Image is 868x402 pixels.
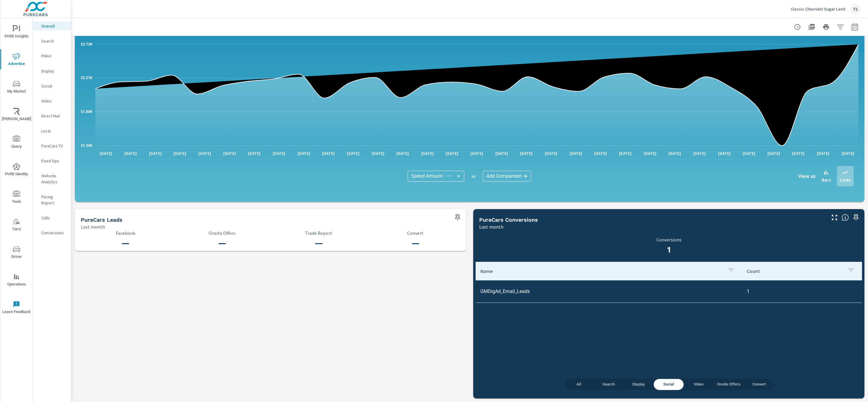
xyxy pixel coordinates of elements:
[834,21,846,33] button: Apply Filters
[41,38,66,44] p: Search
[417,150,438,156] p: [DATE]
[2,80,31,95] span: My Market
[2,53,31,67] span: Advertise
[830,213,839,222] button: Make Fullscreen
[714,150,735,156] p: [DATE]
[2,246,31,260] span: Driver
[33,171,71,186] div: Website Analytics
[392,150,413,156] p: [DATE]
[33,141,71,150] div: PureCars TV
[2,108,31,123] span: [PERSON_NAME]
[177,230,267,236] p: Onsite Offers
[318,150,339,156] p: [DATE]
[615,150,636,156] p: [DATE]
[738,150,759,156] p: [DATE]
[590,150,611,156] p: [DATE]
[820,21,832,33] button: Print Report
[41,53,66,59] p: PMAX
[491,150,512,156] p: [DATE]
[41,98,66,104] p: Video
[274,230,364,236] p: Trade Report
[95,150,116,156] p: [DATE]
[851,213,861,222] span: Save this to your personalized report
[177,238,267,248] h3: —
[41,158,66,164] p: Fixed Ops
[41,113,66,119] p: Direct Mail
[169,150,190,156] p: [DATE]
[798,173,816,179] h6: View as
[2,273,31,288] span: Operations
[33,52,71,61] div: PMAX
[2,25,31,40] span: PURE Insights
[371,238,460,248] h3: —
[33,111,71,120] div: Direct Mail
[479,237,858,242] p: Conversions
[664,150,685,156] p: [DATE]
[33,22,71,31] div: Overall
[849,21,861,33] button: Select Date Range
[33,192,71,207] div: Pacing Report
[41,83,66,89] p: Social
[81,238,170,248] h3: —
[453,213,462,222] span: Save this to your personalized report
[368,150,389,156] p: [DATE]
[268,150,289,156] p: [DATE]
[219,150,240,156] p: [DATE]
[33,37,71,46] div: Search
[274,238,364,248] h3: —
[81,76,92,80] text: $2.27K
[748,381,770,388] span: Convert
[244,150,265,156] p: [DATE]
[2,301,31,315] span: Leave Feedback
[41,215,66,221] p: Calls
[0,18,33,321] div: nav menu
[41,194,66,206] p: Pacing Report
[806,21,818,33] button: "Export Report to PDF"
[33,126,71,135] div: Local
[145,150,166,156] p: [DATE]
[567,381,590,388] span: All
[791,6,845,12] p: Classic Chevrolet Sugar Land
[81,143,92,148] text: $1.34K
[840,176,851,183] p: Lines
[33,213,71,222] div: Calls
[411,173,443,179] span: Spend Amount
[343,150,364,156] p: [DATE]
[41,68,66,74] p: Display
[842,214,849,221] span: Understand conversion over the selected time range.
[479,245,858,255] h3: 1
[2,191,31,205] span: Tools
[763,150,784,156] p: [DATE]
[627,381,650,388] span: Display
[41,230,66,236] p: Conversions
[41,23,66,29] p: Overall
[479,223,503,230] p: Last month
[81,230,170,236] p: Facebook
[486,173,522,179] span: Add Comparison
[194,150,215,156] p: [DATE]
[480,268,723,274] p: Name
[2,163,31,178] span: PURE Identity
[788,150,809,156] p: [DATE]
[464,173,483,179] p: vs
[33,156,71,165] div: Fixed Ops
[837,150,858,156] p: [DATE]
[120,150,141,156] p: [DATE]
[41,143,66,149] p: PureCars TV
[441,150,462,156] p: [DATE]
[516,150,537,156] p: [DATE]
[565,150,586,156] p: [DATE]
[371,230,460,236] p: Convert
[408,171,464,182] div: Spend Amount
[541,150,562,156] p: [DATE]
[33,67,71,75] div: Display
[747,268,843,274] p: Count
[33,228,71,237] div: Conversions
[41,173,66,185] p: Website Analytics
[640,150,661,156] p: [DATE]
[657,381,680,388] span: Social
[33,96,71,105] div: Video
[813,150,834,156] p: [DATE]
[2,218,31,233] span: Tier2
[81,217,122,223] h5: PureCars Leads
